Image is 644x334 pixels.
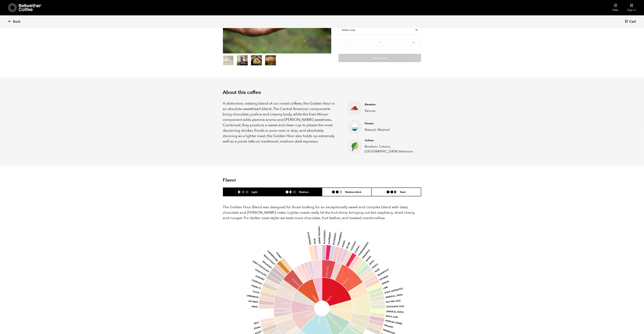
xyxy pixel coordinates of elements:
[13,20,20,24] span: Back
[223,101,339,144] p: A distinctive, rotating blend of our nicest coffees, the Golden Hour is an absolute sweetheart bl...
[365,144,416,154] p: Bourbon, Caturra, [GEOGRAPHIC_DATA] Heirloom
[400,190,406,193] h6: Dark
[223,177,289,183] h2: Flavor
[299,190,309,193] h6: Medium
[629,20,636,24] span: Cart
[365,122,416,125] h4: Process
[339,54,421,62] button: Add to cart
[365,127,416,132] p: Natural, Washed
[345,190,362,193] h6: Medium-Dark
[365,108,416,113] p: Various
[365,139,416,142] h4: Cultivar
[344,40,348,44] button: -
[251,190,257,193] h6: Light
[365,103,416,106] h4: Elevation
[223,90,421,95] h2: About this coffee
[625,19,637,24] a: Cart
[223,204,421,221] p: The Golden Hour Blend was designed for those looking for an exceptionally sweet and complex blend...
[411,40,416,44] button: +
